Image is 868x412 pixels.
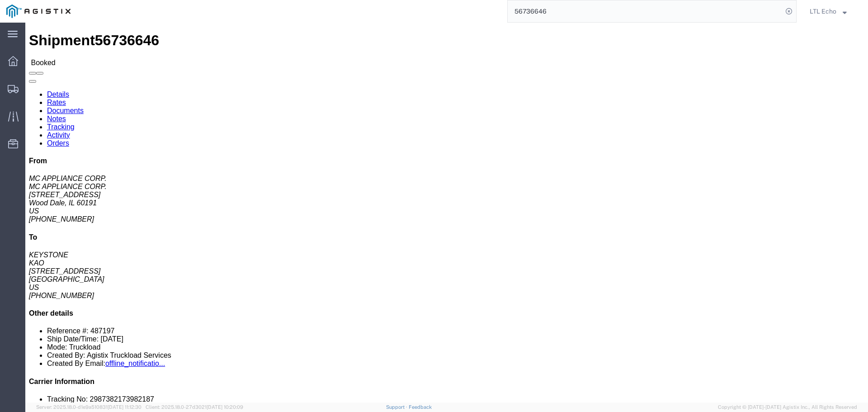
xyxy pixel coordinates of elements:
span: LTL Echo [810,6,836,16]
span: [DATE] 10:20:09 [207,404,243,410]
span: Client: 2025.18.0-27d3021 [146,404,243,410]
iframe: To enrich screen reader interactions, please activate Accessibility in Grammarly extension settings [25,23,868,403]
span: Server: 2025.18.0-d1e9a510831 [36,404,142,410]
a: Support [386,404,409,410]
a: Feedback [409,404,432,410]
span: [DATE] 11:12:30 [108,404,142,410]
span: Copyright © [DATE]-[DATE] Agistix Inc., All Rights Reserved [718,403,857,411]
input: Search for shipment number, reference number [508,0,783,22]
img: logo [6,5,71,18]
button: LTL Echo [809,6,855,17]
